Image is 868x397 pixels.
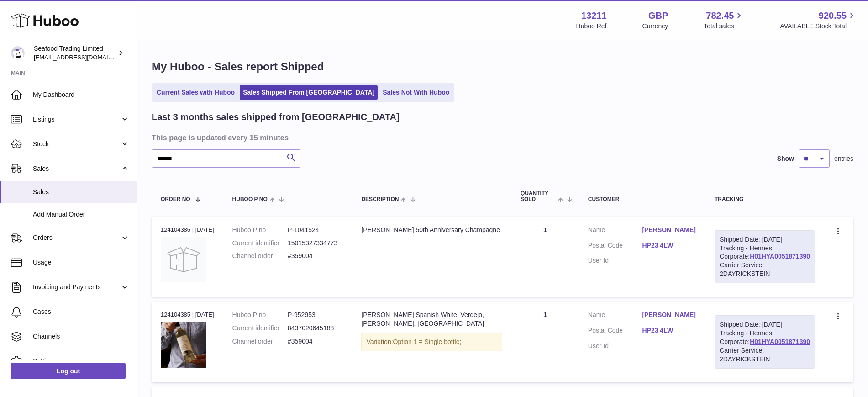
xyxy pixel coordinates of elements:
div: Seafood Trading Limited [34,44,116,62]
span: Huboo P no [232,196,268,202]
span: Listings [33,115,120,124]
span: Quantity Sold [521,191,556,202]
a: H01HYA0051871390 [750,338,810,345]
div: Variation: [361,333,502,351]
dt: Postal Code [588,241,642,252]
a: Log out [11,363,126,379]
div: Shipped Date: [DATE] [720,320,810,329]
a: [PERSON_NAME] [642,226,696,234]
span: Order No [161,196,190,202]
span: Channels [33,332,130,341]
a: 920.55 AVAILABLE Stock Total [780,10,857,31]
dt: Channel order [232,252,288,260]
div: Shipped Date: [DATE] [720,235,810,244]
dt: Channel order [232,337,288,346]
span: Settings [33,357,130,365]
span: Orders [33,233,120,242]
div: Customer [588,196,696,202]
span: Usage [33,258,130,267]
div: Tracking [715,196,815,202]
span: entries [834,154,853,163]
a: Sales Shipped From [GEOGRAPHIC_DATA] [240,85,378,100]
dt: Name [588,226,642,237]
strong: GBP [648,10,668,22]
div: [PERSON_NAME] 50th Anniversary Champagne [361,226,502,234]
img: no-photo.jpg [161,237,206,282]
a: H01HYA0051871390 [750,253,810,260]
div: Carrier Service: 2DAYRICKSTEIN [720,346,810,364]
div: Tracking - Hermes Corporate: [715,230,815,283]
div: [PERSON_NAME] Spanish White, Verdejo, [PERSON_NAME], [GEOGRAPHIC_DATA] [361,311,502,328]
a: Sales Not With Huboo [379,85,452,100]
dt: Current identifier [232,239,288,248]
dt: Current identifier [232,324,288,333]
span: [EMAIL_ADDRESS][DOMAIN_NAME] [34,53,134,61]
span: Cases [33,307,130,316]
div: 124104385 | [DATE] [161,311,214,319]
span: Sales [33,188,130,196]
dd: P-952953 [288,311,343,319]
td: 1 [511,302,579,382]
a: HP23 4LW [642,326,696,335]
dd: 8437020645188 [288,324,343,333]
span: My Dashboard [33,90,130,99]
div: Currency [642,22,668,31]
dt: Name [588,311,642,322]
h2: Last 3 months sales shipped from [GEOGRAPHIC_DATA] [152,111,400,123]
dd: #359004 [288,252,343,260]
span: 920.55 [819,10,847,22]
a: [PERSON_NAME] [642,311,696,319]
dd: P-1041524 [288,226,343,234]
dt: Huboo P no [232,226,288,234]
a: 782.45 Total sales [704,10,744,31]
dt: Postal Code [588,326,642,337]
span: Invoicing and Payments [33,283,120,291]
div: Tracking - Hermes Corporate: [715,315,815,368]
td: 1 [511,217,579,297]
span: Add Manual Order [33,210,130,219]
span: AVAILABLE Stock Total [780,22,857,31]
span: Option 1 = Single bottle; [393,338,462,345]
span: Sales [33,164,120,173]
h1: My Huboo - Sales report Shipped [152,59,853,74]
img: internalAdmin-13211@internal.huboo.com [11,46,25,60]
span: Total sales [704,22,744,31]
strong: 13211 [581,10,607,22]
span: 782.45 [706,10,734,22]
div: 124104386 | [DATE] [161,226,214,234]
dt: User Id [588,256,642,265]
dd: #359004 [288,337,343,346]
span: Stock [33,140,120,148]
dd: 15015327334773 [288,239,343,248]
img: Rick-Stein-Spanish-White.jpg [161,322,206,368]
dt: Huboo P no [232,311,288,319]
a: Current Sales with Huboo [153,85,238,100]
span: Description [361,196,399,202]
h3: This page is updated every 15 minutes [152,132,851,143]
a: HP23 4LW [642,241,696,250]
label: Show [777,154,794,163]
dt: User Id [588,342,642,350]
div: Huboo Ref [576,22,607,31]
div: Carrier Service: 2DAYRICKSTEIN [720,261,810,278]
